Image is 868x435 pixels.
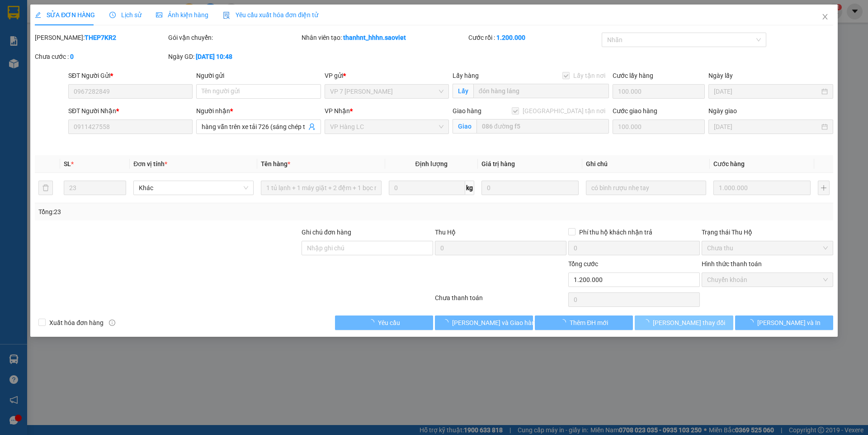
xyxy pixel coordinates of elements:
span: Đơn vị tính [133,160,167,167]
span: Ảnh kiện hàng [156,11,208,19]
span: close [821,13,829,20]
button: Close [812,5,838,30]
div: Chưa thanh toán [434,293,567,309]
span: [PERSON_NAME] và Giao hàng [452,318,539,328]
span: loading [560,319,570,325]
span: edit [35,12,41,18]
div: [PERSON_NAME]: [35,33,166,43]
span: [GEOGRAPHIC_DATA] tận nơi [519,106,609,116]
span: Yêu cầu xuất hóa đơn điện tử [223,11,318,19]
label: Ngày giao [708,107,737,115]
input: Giao tận nơi [476,119,609,134]
b: 1.200.000 [496,34,525,41]
b: 0 [70,53,74,60]
span: Định lượng [415,160,448,167]
span: SỬA ĐƠN HÀNG [35,11,95,19]
button: [PERSON_NAME] và Giao hàng [435,315,533,330]
input: VD: Bàn, Ghế [261,181,381,195]
button: [PERSON_NAME] và In [735,315,833,330]
span: Tên hàng [261,160,290,167]
span: clock-circle [109,12,116,18]
button: delete [38,181,53,195]
span: Giao [453,119,476,134]
span: Thêm ĐH mới [570,318,608,328]
span: Chưa thu [707,241,828,255]
button: Thêm ĐH mới [535,315,633,330]
label: Ghi chú đơn hàng [302,229,351,236]
b: THEP7KR2 [85,34,116,41]
input: Cước lấy hàng [613,84,705,99]
span: Yêu cầu [378,318,400,328]
div: Người gửi [196,71,321,81]
input: Ngày lấy [714,86,819,96]
div: SĐT Người Nhận [68,106,193,116]
div: Gói vận chuyển: [168,33,300,43]
button: Yêu cầu [335,315,433,330]
span: Khác [139,181,248,195]
label: Hình thức thanh toán [702,260,762,268]
span: user-add [308,123,316,130]
input: Ghi chú đơn hàng [302,241,433,255]
span: Chuyển khoản [707,273,828,287]
span: Xuất hóa đơn hàng [46,318,107,328]
div: Chưa cước : [35,52,166,62]
span: Thu Hộ [435,229,456,236]
img: icon [223,12,230,19]
th: Ghi chú [582,155,710,173]
label: Ngày lấy [708,72,733,79]
span: VP 7 Phạm Văn Đồng [330,85,443,98]
input: Cước giao hàng [613,120,705,134]
span: [PERSON_NAME] thay đổi [653,318,725,328]
button: plus [818,181,830,195]
input: Lấy tận nơi [473,84,609,98]
div: SĐT Người Gửi [68,71,193,81]
button: [PERSON_NAME] thay đổi [635,315,733,330]
span: info-circle [109,320,115,326]
div: Trạng thái Thu Hộ [702,227,833,237]
div: Ngày GD: [168,52,300,62]
span: kg [465,181,474,195]
span: Giao hàng [453,107,481,115]
span: SL [64,160,71,167]
div: Cước rồi : [468,33,600,43]
span: Tổng cước [568,260,598,268]
div: Tổng: 23 [38,207,335,217]
span: loading [643,319,653,325]
span: Cước hàng [713,160,745,167]
label: Cước lấy hàng [613,72,653,79]
input: 0 [713,181,811,195]
div: VP gửi [325,71,449,81]
b: [DATE] 10:48 [196,53,232,60]
span: VP Nhận [325,107,350,115]
input: Ghi Chú [586,181,706,195]
div: Người nhận [196,106,321,116]
span: Giá trị hàng [481,160,515,167]
span: Phí thu hộ khách nhận trả [576,227,656,237]
div: Nhân viên tạo: [302,33,467,43]
input: 0 [481,181,579,195]
input: Ngày giao [714,122,819,132]
span: picture [156,12,162,18]
span: VP Hàng LC [330,120,443,134]
span: Lấy tận nơi [570,71,609,81]
span: loading [442,319,452,325]
span: [PERSON_NAME] và In [757,318,821,328]
span: loading [747,319,757,325]
span: Lấy hàng [453,72,479,79]
b: thanhnt_hhhn.saoviet [343,34,406,41]
span: Lịch sử [109,11,142,19]
span: Lấy [453,84,473,98]
label: Cước giao hàng [613,107,657,115]
span: loading [368,319,378,325]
